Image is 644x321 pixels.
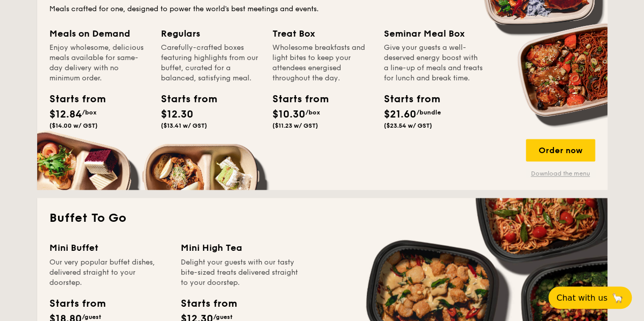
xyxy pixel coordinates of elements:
[49,43,149,83] div: Enjoy wholesome, delicious meals available for same-day delivery with no minimum order.
[272,26,372,41] div: Treat Box
[272,108,305,121] span: $10.30
[384,43,483,83] div: Give your guests a well-deserved energy boost with a line-up of meals and treats for lunch and br...
[161,92,207,107] div: Starts from
[384,122,432,129] span: ($23.54 w/ GST)
[82,313,101,320] span: /guest
[272,92,318,107] div: Starts from
[161,108,193,121] span: $12.30
[49,257,169,287] div: Our very popular buffet dishes, delivered straight to your doorstep.
[49,122,98,129] span: ($14.00 w/ GST)
[49,296,105,311] div: Starts from
[416,109,441,116] span: /bundle
[82,109,97,116] span: /box
[49,108,82,121] span: $12.84
[384,26,483,41] div: Seminar Meal Box
[548,286,632,309] button: Chat with us🦙
[181,296,236,311] div: Starts from
[49,26,149,41] div: Meals on Demand
[161,122,207,129] span: ($13.41 w/ GST)
[384,92,430,107] div: Starts from
[181,257,300,287] div: Delight your guests with our tasty bite-sized treats delivered straight to your doorstep.
[181,241,300,255] div: Mini High Tea
[384,108,416,121] span: $21.60
[556,293,607,303] span: Chat with us
[161,26,260,41] div: Regulars
[272,43,372,83] div: Wholesome breakfasts and light bites to keep your attendees energised throughout the day.
[161,43,260,83] div: Carefully-crafted boxes featuring highlights from our buffet, curated for a balanced, satisfying ...
[526,139,595,161] div: Order now
[49,4,595,14] div: Meals crafted for one, designed to power the world's best meetings and events.
[611,292,624,304] span: 🦙
[272,122,318,129] span: ($11.23 w/ GST)
[49,92,95,107] div: Starts from
[49,210,595,226] h2: Buffet To Go
[305,109,320,116] span: /box
[213,313,233,320] span: /guest
[526,169,595,178] a: Download the menu
[49,241,169,255] div: Mini Buffet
